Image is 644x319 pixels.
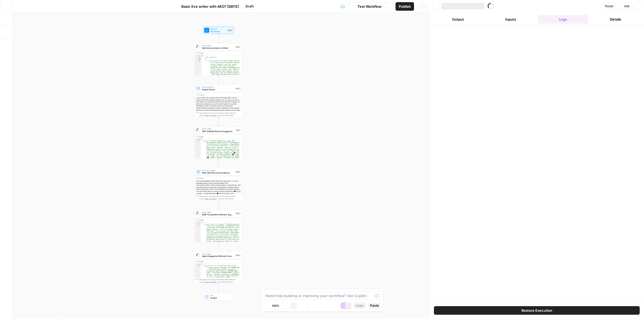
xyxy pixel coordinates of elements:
g: Edge from step_6 to end [218,284,219,293]
g: Edge from step_5 to step_2 [218,201,219,209]
div: 1 [195,222,201,223]
div: 4 [195,60,202,80]
span: Publish [399,4,411,9]
g: Edge from step_2 to step_6 [218,242,219,251]
span: Power Agent [202,253,234,255]
span: Power Agent [202,127,234,130]
span: Restore Execution [521,308,552,313]
span: Power Agent [202,211,234,213]
button: Logs [538,15,588,24]
div: 1 [195,138,201,140]
span: 100% [272,303,279,308]
span: Copy the output [204,281,216,283]
div: Step 3 [235,45,241,48]
span: Reset [605,4,613,9]
span: End [210,294,231,297]
div: EndOutput [195,293,242,300]
div: Inputs [227,29,232,32]
span: Set Inputs [210,30,226,33]
span: Ask [624,4,630,9]
span: Toggle code folding, rows 1 through 35 [200,55,201,57]
button: Test Workflow [349,2,385,11]
span: Add External Links to Article [202,46,234,49]
span: Basic Eve writer with AEO? [DATE] [181,4,239,9]
span: Power Agent [202,44,234,47]
span: Toggle code folding, rows 3 through 7 [200,58,201,60]
span: Copy the output [204,114,216,116]
button: Reset [602,3,616,10]
span: Workflow [210,28,226,30]
button: Inputs [485,15,536,24]
span: Toggle code folding, rows 2 through 33 [200,57,201,58]
div: Run Code · PythonFilter AEO RecommendationsStep 5Output<h1>LLM Readability & AEO Optimization Rep... [195,168,242,201]
span: Toggle code folding, rows 1 through 3 [199,263,200,265]
span: Copy the output [204,198,216,200]
button: Copy [353,302,366,309]
span: Copy [356,303,364,308]
span: Toggle code folding, rows 1 through 3 [199,222,200,223]
button: Restore Execution [434,306,640,315]
span: Run Code · Python [202,169,234,172]
div: Step 2 [235,212,241,215]
g: Edge from step_3 to step_4 [218,76,219,84]
span: Paste [370,303,379,308]
button: Output [433,15,483,24]
div: Step 6 [235,254,241,256]
span: SERP Competition Refresh Suggestions [202,213,234,216]
div: 3 [195,58,202,60]
span: Write Liquid Text [202,86,234,88]
div: This output is too large & has been abbreviated for review. to view the full content. [199,195,241,200]
button: Publish [396,2,414,11]
g: Edge from step_4 to step_1 [218,117,219,126]
div: Output [199,219,234,221]
div: Output [199,135,234,138]
div: Power AgentAdd External Links to ArticleStep 3Output{ "links_added":[ { "old_paragraph":"If you'v... [195,43,242,76]
span: Apply Suggested Refresh Changes [202,255,234,258]
span: Draft [246,4,254,9]
g: Edge from step_1 to step_5 [218,159,219,168]
div: This output is too large & has been abbreviated for review. to view the full content. [199,112,241,117]
button: Ask [617,3,632,10]
button: Basic Eve writer with AEO? [DATE] [173,2,242,11]
div: Power AgentApply Suggested Refresh ChangesStep 6Output{ "Updated Article":"<article>\n<div class ... [195,252,242,284]
div: WorkflowSet InputsInputs [195,27,242,34]
g: Edge from start to step_3 [218,34,219,43]
div: Output [199,52,234,54]
div: Write Liquid TextOutput ArticleStep 4Output<html><body><h1><strong>Slip and Fall Depositions: How... [195,85,242,117]
div: This output is too large & has been abbreviated for review. to view the full content. [199,278,241,283]
div: Power AgentSERP Competition Refresh SuggestionsStep 2Output{ "Content Brief of Changes":"<h2>Over... [195,210,242,242]
div: Output [199,260,234,262]
div: 1 [195,55,202,57]
div: Step 4 [235,87,241,90]
span: Toggle code folding, rows 1 through 3 [199,138,200,140]
span: Test Workflow [357,4,382,9]
span: Filter AEO Recommendations [202,171,234,174]
div: Step 1 [235,129,241,132]
button: Paste [368,302,381,309]
div: Output [199,177,234,179]
div: 1 [195,263,201,265]
span: AEO Visibility Refresh Suggestions [202,130,234,133]
span: Output Article [202,88,234,91]
div: Power AgentAEO Visibility Refresh SuggestionsStep 1Output{ "Brief":"<h1>LLM Readability &amp; AEO... [195,126,242,159]
span: Output [210,296,231,299]
button: Details [590,15,641,24]
div: Output [199,93,234,96]
div: 2 [195,57,202,58]
div: Step 5 [235,170,241,173]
